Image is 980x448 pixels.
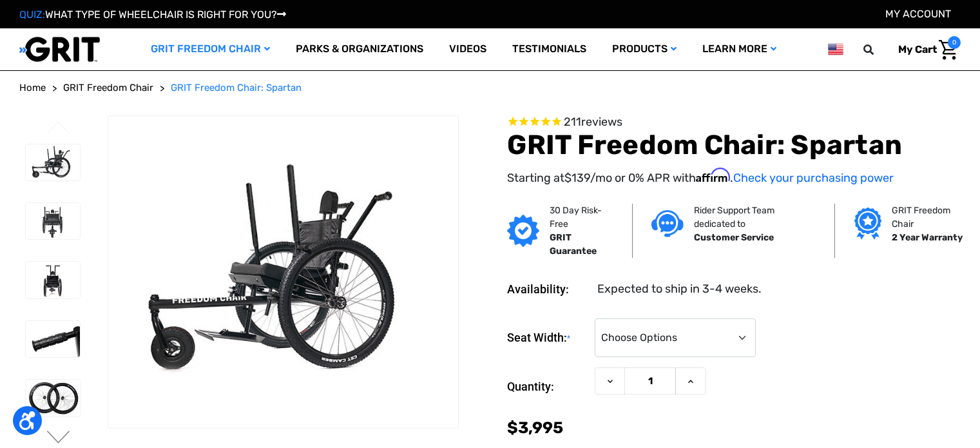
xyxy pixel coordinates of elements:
[694,232,774,243] strong: Customer Service
[689,28,789,70] a: Learn More
[885,8,951,20] a: Account
[939,40,957,60] img: Cart
[499,28,599,70] a: Testimonials
[138,28,283,70] a: GRIT Freedom Chair
[507,168,961,187] p: Starting at /mo or 0% APR with .
[892,204,965,231] p: GRIT Freedom Chair
[507,318,588,358] label: Seat Width:
[507,215,539,247] img: GRIT Guarantee
[694,204,815,231] p: Rider Support Team dedicated to
[804,365,974,425] iframe: Tidio Chat
[564,115,622,129] span: 211 reviews
[283,28,436,70] a: Parks & Organizations
[581,115,622,129] span: reviews
[696,168,730,182] span: Affirm
[19,36,100,63] img: GRIT All-Terrain Wheelchair and Mobility Equipment
[108,155,459,389] img: GRIT Freedom Chair: Spartan
[19,8,286,21] a: QUIZ:WHAT TYPE OF WHEELCHAIR IS RIGHT FOR YOU?
[63,81,153,95] a: GRIT Freedom Chair
[651,210,684,237] img: Customer service
[19,8,45,21] span: QUIZ:
[948,36,961,49] span: 0
[45,121,72,137] button: Go to slide 4 of 4
[597,280,762,298] dd: Expected to ship in 3-4 weeks.
[564,171,590,185] span: $139
[599,28,689,70] a: Products
[26,380,80,416] img: GRIT Freedom Chair: Spartan
[19,81,961,95] nav: Breadcrumb
[171,82,302,93] span: GRIT Freedom Chair: Spartan
[19,82,46,93] span: Home
[898,43,937,55] span: My Cart
[436,28,499,70] a: Videos
[733,171,894,185] a: Check your purchasing power - Learn more about Affirm Financing (opens in modal)
[854,208,881,240] img: Grit freedom
[507,115,961,130] span: Rated 4.6 out of 5 stars 211 reviews
[507,418,563,437] span: $3,995
[63,82,153,93] span: GRIT Freedom Chair
[26,321,80,357] img: GRIT Freedom Chair: Spartan
[550,204,612,231] p: 30 Day Risk-Free
[45,431,72,446] button: Go to slide 2 of 4
[26,262,80,298] img: GRIT Freedom Chair: Spartan
[550,232,597,257] strong: GRIT Guarantee
[171,81,302,95] a: GRIT Freedom Chair: Spartan
[26,144,80,180] img: GRIT Freedom Chair: Spartan
[869,36,889,63] input: Search
[26,203,80,239] img: GRIT Freedom Chair: Spartan
[507,129,961,161] h1: GRIT Freedom Chair: Spartan
[889,36,961,63] a: Cart with 0 items
[828,41,843,57] img: us.png
[19,81,46,95] a: Home
[507,367,588,406] label: Quantity:
[507,280,588,298] dt: Availability:
[892,232,963,243] strong: 2 Year Warranty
